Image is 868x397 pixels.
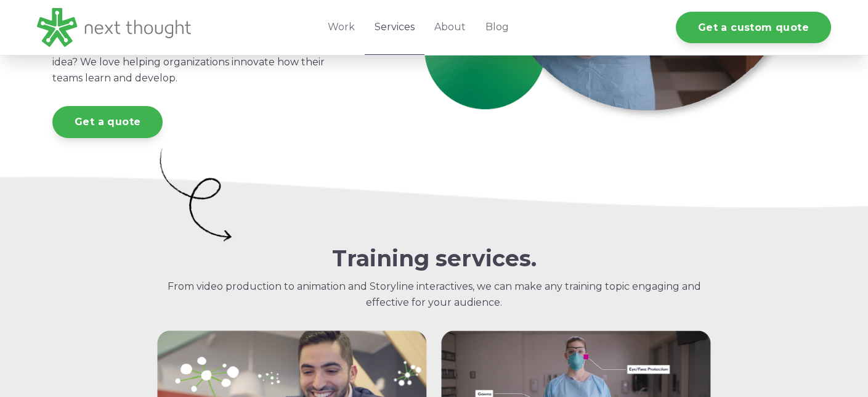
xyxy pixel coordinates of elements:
[52,106,163,137] a: Get a quote
[157,246,712,271] h2: Training services.
[157,144,234,246] img: Artboard 16 copy
[676,12,831,43] a: Get a custom quote
[37,8,191,47] img: LG - NextThought Logo
[168,280,701,308] span: From video production to animation and Storyline interactives, we can make any training topic eng...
